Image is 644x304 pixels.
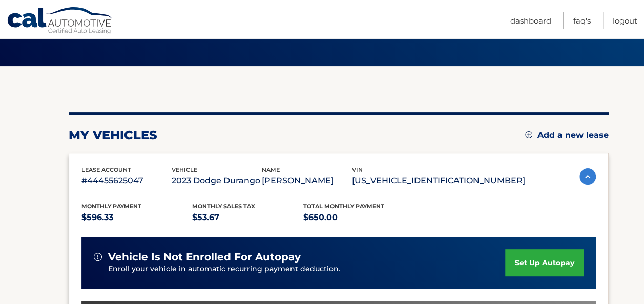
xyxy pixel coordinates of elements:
[303,203,384,210] span: Total Monthly Payment
[108,264,506,275] p: Enroll your vehicle in automatic recurring payment deduction.
[303,210,414,225] p: $650.00
[352,173,525,188] p: [US_VEHICLE_IDENTIFICATION_NUMBER]
[81,203,141,210] span: Monthly Payment
[81,210,193,225] p: $596.33
[81,173,172,188] p: #44455625047
[262,173,352,188] p: [PERSON_NAME]
[510,12,551,29] a: Dashboard
[525,131,532,138] img: add.svg
[172,173,262,188] p: 2023 Dodge Durango
[573,12,591,29] a: FAQ's
[192,210,303,225] p: $53.67
[94,253,102,261] img: alert-white.svg
[192,203,255,210] span: Monthly sales Tax
[352,166,363,173] span: vin
[81,166,131,173] span: lease account
[7,7,114,36] a: Cal Automotive
[613,12,637,29] a: Logout
[69,127,157,143] h2: my vehicles
[108,251,301,264] span: vehicle is not enrolled for autopay
[172,166,197,173] span: vehicle
[525,130,609,140] a: Add a new lease
[505,249,583,276] a: set up autopay
[262,166,280,173] span: name
[579,168,596,185] img: accordion-active.svg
